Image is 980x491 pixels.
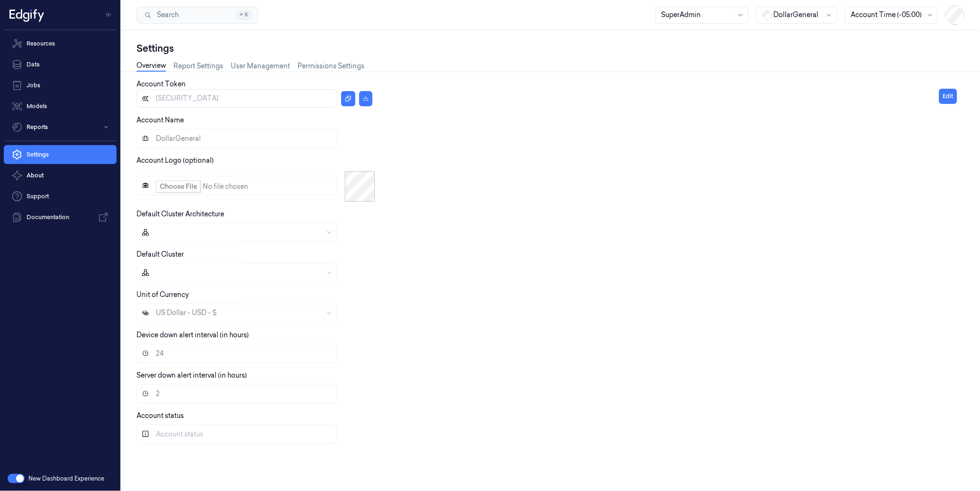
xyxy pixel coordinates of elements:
button: Edit [939,89,957,104]
a: Resources [4,34,117,53]
button: Toggle Navigation [101,7,117,22]
span: Search [153,10,179,20]
button: Reports [4,118,117,137]
input: Account Name [136,129,337,148]
label: Account Token [136,80,186,88]
input: Device down alert interval (in hours) [136,344,337,363]
a: Permissions Settings [298,61,364,71]
label: Device down alert interval (in hours) [136,331,249,339]
label: Unit of Currency [136,290,189,299]
a: Report Settings [173,61,223,71]
input: Server down alert interval (in hours) [136,384,337,403]
button: Search⌘K [136,7,258,24]
label: Default Cluster Architecture [136,210,224,218]
label: Server down alert interval (in hours) [136,371,247,380]
div: Settings [136,42,965,55]
label: Account Name [136,116,184,124]
a: Models [4,97,117,116]
label: Account Logo (optional) [136,156,214,165]
input: Account status [136,425,337,444]
label: Account status [136,411,184,420]
a: Settings [4,145,117,164]
a: User Management [231,61,290,71]
a: Jobs [4,76,117,95]
label: Default Cluster [136,250,184,259]
a: Documentation [4,208,117,227]
input: Account Logo (optional) [136,176,337,195]
a: Overview [136,61,166,72]
a: Support [4,187,117,206]
button: About [4,166,117,185]
a: Data [4,55,117,74]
